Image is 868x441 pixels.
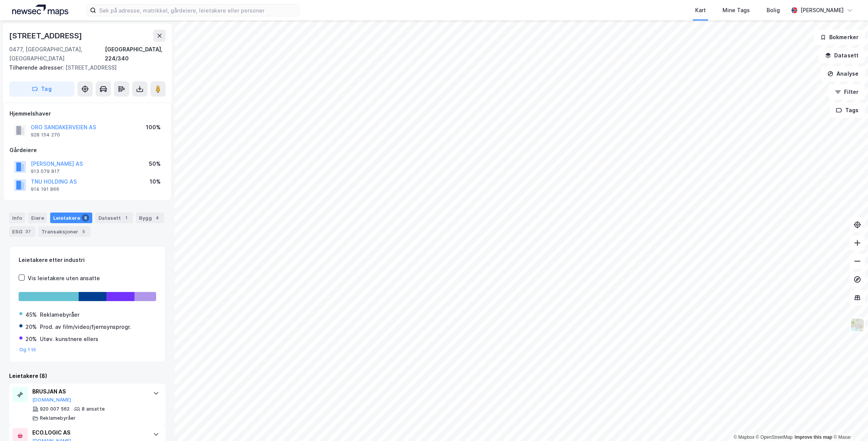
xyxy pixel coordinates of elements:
div: Gårdeiere [9,146,165,155]
div: Kontrollprogram for chat [830,405,868,441]
div: Info [9,213,25,223]
div: Reklamebyråer [40,415,76,421]
img: Z [850,318,865,332]
div: 8 [82,214,89,222]
div: Prod. av film/video/fjernsynsprogr. [40,322,131,332]
div: Utøv. kunstnere ellers [40,335,98,344]
div: Vis leietakere uten ansatte [28,274,100,283]
button: Datasett [819,48,865,63]
div: 914 191 866 [31,186,59,192]
div: Hjemmelshaver [9,109,165,118]
div: 1 [122,214,130,222]
div: Reklamebyråer [40,310,79,319]
div: 8 ansatte [82,406,105,412]
div: Transaksjoner [38,226,90,237]
div: 100% [146,123,161,132]
div: Leietakere etter industri [19,255,156,265]
div: [STREET_ADDRESS] [9,30,84,42]
button: Analyse [821,66,865,81]
a: Improve this map [795,435,832,440]
button: Bokmerker [814,30,865,45]
input: Søk på adresse, matrikkel, gårdeiere, leietakere eller personer [96,5,299,16]
span: Tilhørende adresser: [9,64,65,71]
a: OpenStreetMap [756,435,793,440]
div: 920 007 562 [40,406,70,412]
iframe: Chat Widget [830,405,868,441]
div: [PERSON_NAME] [800,6,844,15]
div: 10% [150,177,161,186]
div: [STREET_ADDRESS] [9,63,160,72]
div: Kart [695,6,706,15]
div: BRUSJAN AS [32,387,145,396]
div: Bolig [767,6,780,15]
button: Filter [828,84,865,100]
div: 20% [25,322,37,332]
div: Eiere [28,213,47,223]
img: logo.a4113a55bc3d86da70a041830d287a7e.svg [12,5,68,16]
div: 0477, [GEOGRAPHIC_DATA], [GEOGRAPHIC_DATA] [9,45,105,63]
div: Leietakere [50,213,92,223]
div: 45% [25,310,37,319]
div: 928 154 270 [31,132,60,138]
div: 50% [149,159,161,168]
button: [DOMAIN_NAME] [32,397,71,403]
div: Mine Tags [723,6,750,15]
button: Og 1 til [19,347,36,353]
div: Leietakere (8) [9,371,166,381]
button: Tags [830,103,865,118]
button: Tag [9,81,74,97]
div: 4 [153,214,161,222]
div: 5 [80,228,87,235]
div: ESG [9,226,35,237]
div: Bygg [136,213,164,223]
a: Mapbox [734,435,754,440]
div: 913 079 817 [31,168,60,174]
div: [GEOGRAPHIC_DATA], 224/340 [105,45,166,63]
div: 20% [25,335,37,344]
div: ECO.LOGIC AS [32,428,145,437]
div: Datasett [95,213,133,223]
div: 37 [24,228,32,235]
